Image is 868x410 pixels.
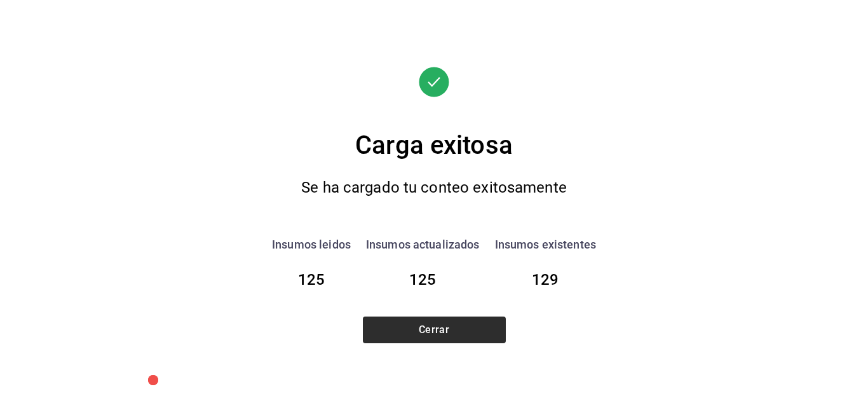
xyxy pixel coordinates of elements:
[243,126,625,165] div: Carga exitosa
[272,268,351,291] div: 125
[272,236,351,253] div: Insumos leidos
[268,175,600,201] div: Se ha cargado tu conteo exitosamente
[363,317,506,343] button: Cerrar
[495,268,596,291] div: 129
[366,268,480,291] div: 125
[495,236,596,253] div: Insumos existentes
[366,236,480,253] div: Insumos actualizados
